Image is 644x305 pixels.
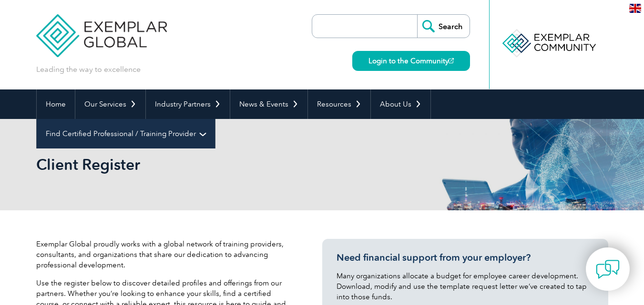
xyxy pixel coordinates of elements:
a: Our Services [75,89,145,119]
a: Login to the Community [352,51,470,71]
a: About Us [371,89,430,119]
h2: Client Register [36,157,437,172]
a: Industry Partners [146,89,230,119]
p: Leading the way to excellence [36,64,141,75]
input: Search [417,15,470,38]
img: open_square.png [449,58,454,63]
p: Many organizations allocate a budget for employee career development. Download, modify and use th... [337,271,594,302]
a: Home [37,89,75,119]
a: Resources [308,89,370,119]
img: contact-chat.png [596,257,620,281]
img: en [629,4,641,13]
p: Exemplar Global proudly works with a global network of training providers, consultants, and organ... [36,239,294,270]
a: Find Certified Professional / Training Provider [37,119,215,148]
a: News & Events [230,89,307,119]
h3: Need financial support from your employer? [337,252,594,264]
